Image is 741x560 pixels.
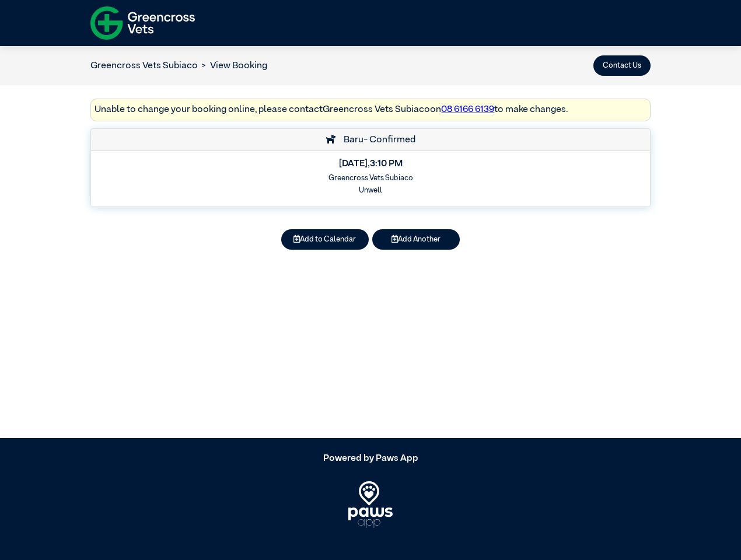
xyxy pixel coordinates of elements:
[90,59,267,73] nav: breadcrumb
[338,135,363,145] span: Baru
[441,105,494,114] a: 08 6166 6139
[99,174,642,183] h6: Greencross Vets Subiaco
[593,55,651,76] button: Contact Us
[99,159,642,170] h5: [DATE] , 3:10 PM
[372,229,460,250] button: Add Another
[198,59,267,73] li: View Booking
[281,229,369,250] button: Add to Calendar
[90,99,651,121] div: Unable to change your booking online, please contact Greencross Vets Subiaco on to make changes.
[348,481,393,528] img: PawsApp
[90,453,651,464] h5: Powered by Paws App
[99,186,642,195] h6: Unwell
[363,135,415,145] span: - Confirmed
[90,3,195,43] img: f-logo
[90,61,198,71] a: Greencross Vets Subiaco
